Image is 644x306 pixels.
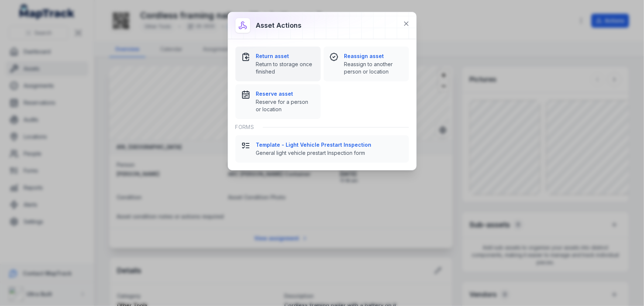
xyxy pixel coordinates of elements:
[235,47,321,81] button: Return assetReturn to storage once finished
[344,52,403,60] strong: Reassign asset
[256,90,315,98] strong: Reserve asset
[256,52,315,60] strong: Return asset
[256,98,315,113] span: Reserve for a person or location
[256,20,302,31] h3: Asset actions
[256,61,315,75] span: Return to storage once finished
[344,61,403,75] span: Reassign to another person or location
[256,141,403,149] strong: Template - Light Vehicle Prestart Inspection
[235,135,409,163] button: Template - Light Vehicle Prestart InspectionGeneral light vehicle prestart Inspection form
[324,47,409,81] button: Reassign assetReassign to another person or location
[235,84,321,119] button: Reserve assetReserve for a person or location
[256,149,403,157] span: General light vehicle prestart Inspection form
[235,119,409,135] div: Forms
